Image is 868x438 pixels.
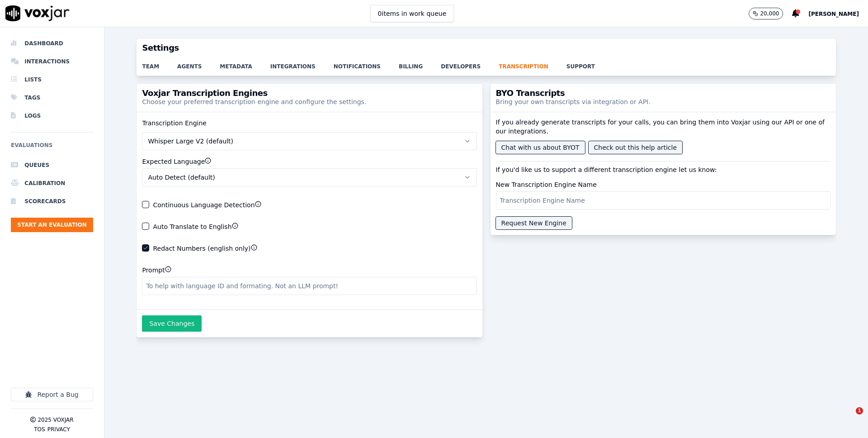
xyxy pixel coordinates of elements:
img: voxjar logo [5,5,70,21]
button: [PERSON_NAME] [808,8,868,19]
a: team [142,57,177,70]
a: developers [441,57,499,70]
span: [PERSON_NAME] [808,11,859,17]
label: Continuous Language Detection [153,201,261,208]
button: Report a Bug [11,388,93,401]
p: Bring your own transcripts via integration or API. [496,97,651,106]
button: Save Changes [142,315,202,332]
a: Lists [11,71,93,89]
button: Check out this help article [589,141,683,154]
button: Privacy [47,426,70,433]
a: Logs [11,107,93,125]
button: 20,000 [749,8,783,19]
a: integrations [270,57,334,70]
a: Interactions [11,52,93,71]
button: Expected Language [205,157,211,164]
label: Redact Numbers (english only) [153,244,257,252]
input: Transcription Engine Name [496,191,830,209]
label: Expected Language [142,157,211,165]
a: agents [177,57,220,70]
span: 1 [856,407,863,414]
a: notifications [334,57,399,70]
input: To help with language ID and formating. Not an LLM prompt! [142,277,476,295]
p: Choose your preferred transcription engine and configure the settings. [142,97,366,106]
button: 20,000 [749,8,792,19]
p: If you'd like us to support a different transcription engine let us know: [496,165,717,174]
label: New Transcription Engine Name [496,181,830,188]
a: metadata [220,57,270,70]
button: Continuous Language Detection [255,201,261,207]
h3: BYO Transcripts [496,89,651,97]
button: 0items in work queue [370,5,454,22]
button: TOS [34,426,45,433]
span: Auto Detect (default) [148,173,215,182]
iframe: Intercom live chat [837,407,859,429]
button: Prompt [165,266,171,272]
a: billing [399,57,441,70]
button: Auto Translate to English [232,223,238,229]
label: Transcription Engine [142,119,206,127]
span: Whisper Large V2 (default) [148,137,233,146]
a: Queues [11,156,93,174]
a: Scorecards [11,192,93,210]
a: Calibration [11,174,93,192]
p: 2025 Voxjar [38,416,73,424]
h6: Evaluations [11,140,93,156]
h3: Settings [142,44,830,52]
button: Chat with us about BYOT [496,141,585,154]
button: Start an Evaluation [11,218,93,232]
label: Prompt [142,266,171,273]
p: If you already generate transcripts for your calls, you can bring them into Voxjar using our API ... [496,118,830,136]
button: Redact Numbers (english only) [251,244,257,251]
label: Auto Translate to English [153,223,238,230]
button: Request New Engine [496,217,572,229]
h3: Voxjar Transcription Engines [142,89,366,97]
a: Dashboard [11,34,93,52]
a: support [566,57,613,70]
p: 20,000 [760,10,779,17]
a: transcription [499,57,566,70]
a: Tags [11,89,93,107]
